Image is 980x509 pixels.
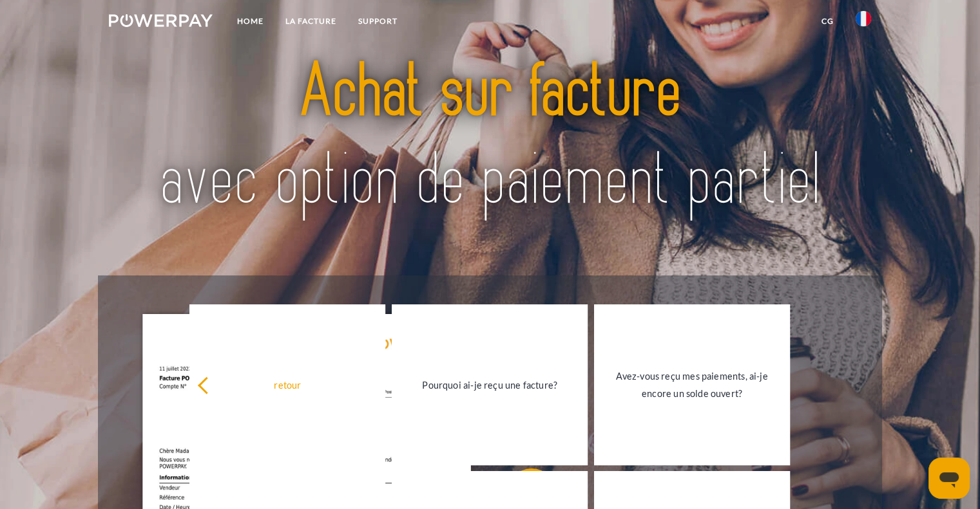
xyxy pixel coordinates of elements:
iframe: Bouton de lancement de la fenêtre de messagerie [928,458,970,499]
div: Pourquoi ai-je reçu une facture? [399,376,580,393]
a: Home [226,10,274,33]
a: Support [347,10,408,33]
img: title-powerpay_fr.svg [146,25,833,248]
a: CG [811,10,845,33]
a: Avez-vous reçu mes paiements, ai-je encore un solde ouvert? [594,304,790,465]
div: Avez-vous reçu mes paiements, ai-je encore un solde ouvert? [602,367,782,402]
img: logo-powerpay-white.svg [109,14,213,27]
a: LA FACTURE [274,10,347,33]
div: retour [197,376,378,393]
img: fr [856,11,871,26]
